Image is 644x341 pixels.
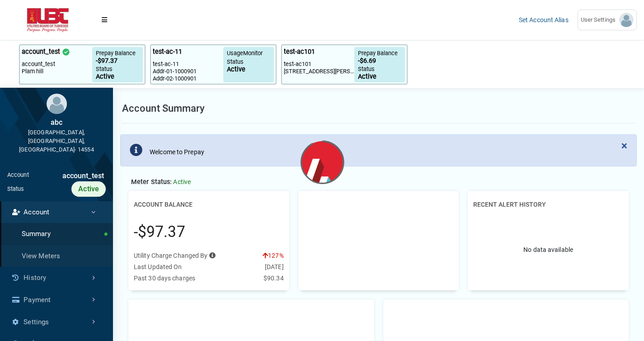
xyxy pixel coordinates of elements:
h1: Account Summary [122,101,205,116]
div: Status [7,185,24,193]
button: test-ac101 test-ac101 [STREET_ADDRESS][PERSON_NAME] Prepay Balance -$6.69 Status Active [281,44,408,85]
p: -$97.37 [96,57,139,65]
p: Active [358,73,401,81]
a: account_test selected account_test Plam hill Prepay Balance -$97.37 Status Active [19,41,146,88]
h2: Account Balance [134,196,193,213]
div: Account [7,170,29,181]
p: test-ac-11 [153,47,182,57]
p: Addr-01-1000901 [153,68,223,75]
p: test-ac101 [284,61,354,68]
div: -$97.37 [134,221,185,243]
img: loader [250,98,395,243]
div: $90.34 [263,274,284,283]
div: Last Updated On [134,262,182,272]
span: 127% [263,252,284,259]
p: Active [96,73,139,81]
div: Active [71,181,106,197]
p: Status [358,65,401,73]
p: test-ac-11 [153,61,223,68]
img: Logo [7,8,89,32]
div: account_test [29,170,106,181]
p: Prepay Balance [358,49,401,57]
p: UsageMonitor [227,49,270,57]
button: Close [612,135,636,156]
p: account_test [22,47,60,57]
span: Meter Status: [131,178,172,186]
span: Active [173,178,191,185]
p: Addr-02-1000901 [153,75,223,82]
span: × [621,139,627,152]
p: account_test [22,61,92,68]
div: [DATE] [265,262,284,272]
a: Set Account Alias [519,16,569,24]
button: account_test selected account_test Plam hill Prepay Balance -$97.37 Status Active [19,44,146,85]
div: Utility Charge Changed By [134,251,216,260]
h2: Recent Alert History [473,196,546,213]
div: No data available [473,217,623,283]
p: test-ac101 [284,47,315,57]
img: selected [62,48,70,56]
div: abc [7,117,106,128]
p: Prepay Balance [96,49,139,57]
p: Active [227,66,270,73]
p: Status [96,65,139,73]
button: test-ac-11 test-ac-11 Addr-01-1000901 Addr-02-1000901 UsageMonitor Status Active [150,44,277,85]
p: -$6.69 [358,57,401,65]
p: Plam hill [22,68,92,75]
div: Welcome to Prepay [150,147,204,157]
a: User Settings [578,9,637,30]
div: [GEOGRAPHIC_DATA], [GEOGRAPHIC_DATA], [GEOGRAPHIC_DATA]- 14554 [7,128,106,154]
div: Past 30 days charges [134,274,195,283]
p: Status [227,57,270,66]
button: Menu [96,12,113,28]
a: test-ac101 test-ac101 [STREET_ADDRESS][PERSON_NAME] Prepay Balance -$6.69 Status Active [281,41,408,88]
p: [STREET_ADDRESS][PERSON_NAME] [284,68,354,75]
span: User Settings [581,15,619,24]
a: test-ac-11 test-ac-11 Addr-01-1000901 Addr-02-1000901 UsageMonitor Status Active [150,41,277,88]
